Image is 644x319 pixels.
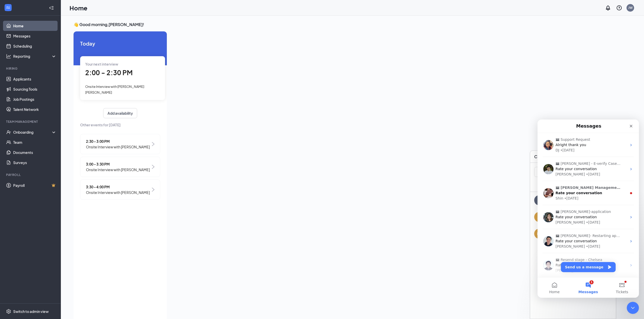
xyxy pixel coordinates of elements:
a: Talent Network [13,104,57,114]
iframe: Intercom live chat [627,302,639,314]
span: 2:00 - 2:30 PM [85,68,133,77]
div: Switch to admin view [13,309,49,314]
div: Team Management [6,119,56,124]
span: Other events for [DATE] [80,122,160,128]
div: Hiring [6,66,56,71]
button: Add availability [103,108,137,118]
h1: Home [69,4,87,12]
span: Onsite Interview with [PERSON_NAME] [PERSON_NAME] [85,85,144,94]
div: Reporting [13,54,57,59]
div: JW [628,6,633,10]
div: RR [537,231,542,236]
span: Your next interview [85,62,118,66]
span: Onsite Interview with [PERSON_NAME] [86,144,150,150]
div: JM [537,214,542,220]
svg: Collapse [49,5,54,10]
input: Search team member [534,167,595,177]
a: Sourcing Tools [13,84,57,94]
a: Team [13,137,57,147]
svg: WorkstreamLogo [6,5,11,10]
svg: Notifications [605,5,611,11]
span: 2:30 - 3:00 PM [86,138,150,144]
h3: 👋 Good morning, [PERSON_NAME] ! [74,22,455,27]
a: Messages [13,31,57,41]
a: Scheduling [13,41,57,51]
svg: UserCheck [6,130,11,135]
svg: Settings [6,309,11,314]
div: Payroll [6,173,56,177]
a: Documents [13,147,57,157]
span: 3:30 - 4:00 PM [86,184,150,190]
span: Today [80,39,160,47]
h3: Chat [534,154,543,159]
div: Onboarding [13,130,52,135]
a: Job Postings [13,94,57,104]
a: PayrollCrown [13,180,57,190]
span: 3:00 - 3:30 PM [86,161,150,167]
a: Surveys [13,157,57,168]
span: Onsite Interview with [PERSON_NAME] [86,167,150,172]
a: Applicants [13,74,57,84]
a: Home [13,21,57,31]
svg: Analysis [6,54,11,59]
span: Onsite Interview with [PERSON_NAME] [86,190,150,195]
svg: QuestionInfo [616,5,622,11]
iframe: Intercom live chat [538,119,639,298]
